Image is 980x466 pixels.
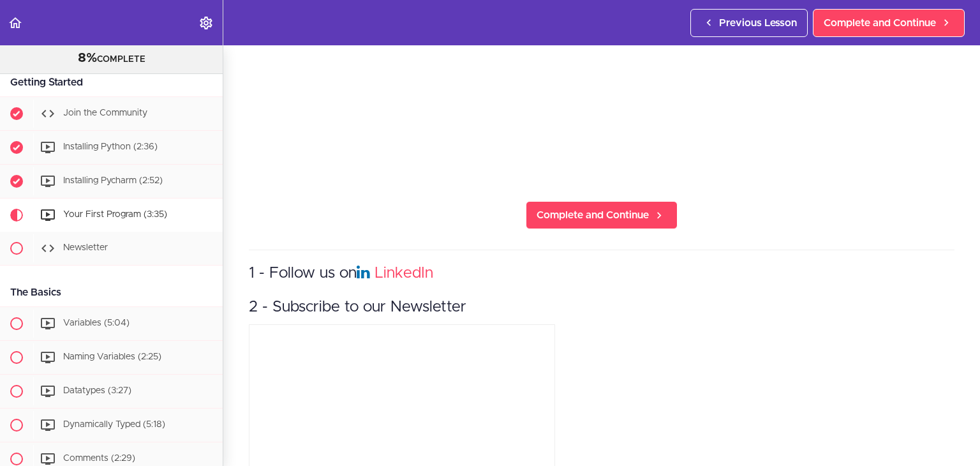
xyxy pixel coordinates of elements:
span: Newsletter [63,243,108,252]
span: Join the Community [63,109,147,117]
span: Comments (2:29) [63,454,135,463]
a: Complete and Continue [813,9,965,37]
div: COMPLETE [16,50,207,67]
span: Complete and Continue [824,15,936,31]
span: 8% [78,52,97,64]
span: Datatypes (3:27) [63,386,131,395]
svg: Back to course curriculum [8,15,23,31]
span: Variables (5:04) [63,319,130,327]
span: Previous Lesson [719,15,797,31]
span: Installing Python (2:36) [63,142,158,151]
h3: 1 - Follow us on [249,263,954,284]
span: Dynamically Typed (5:18) [63,420,165,429]
svg: Settings Menu [198,15,214,31]
a: Previous Lesson [690,9,808,37]
span: Complete and Continue [537,207,649,223]
a: Complete and Continue [526,201,678,229]
span: Installing Pycharm (2:52) [63,176,163,185]
h3: 2 - Subscribe to our Newsletter [249,297,954,318]
a: LinkedIn [375,266,433,281]
span: Your First Program (3:35) [63,210,167,219]
span: Naming Variables (2:25) [63,352,161,361]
